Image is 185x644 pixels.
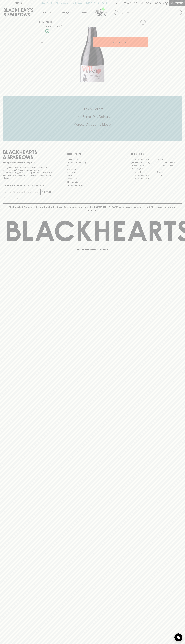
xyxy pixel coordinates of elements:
a: FAQ's [67,174,118,177]
a: Made without the use of any animal products. [45,28,50,34]
p: 0 [166,2,167,4]
p: Wishlist [127,2,137,5]
p: OUR STORES [131,152,182,156]
a: Privacy Policy [67,177,118,180]
h5: Across Melbourne Metro [3,122,182,127]
p: FIND US [14,2,23,5]
a: Gift Cards [67,171,118,174]
a: Bottle Drop FAQ's [67,158,118,161]
img: 40535.png [37,27,148,82]
a: [GEOGRAPHIC_DATA] [156,164,182,167]
img: Vegan [45,29,49,33]
input: e.g. jane@blackheartsandsparrows.com.au [5,190,40,194]
p: Login [145,2,151,5]
a: [PERSON_NAME] [131,167,156,170]
a: Shipping Information [67,180,118,184]
button: Add to wishlist [45,25,62,28]
a: [GEOGRAPHIC_DATA] [131,161,156,164]
a: [GEOGRAPHIC_DATA] [131,174,156,177]
a: Prahran [156,174,182,177]
a: [GEOGRAPHIC_DATA] [131,158,156,161]
a: Stores [74,6,93,18]
a: Fitzroy [156,167,182,170]
p: Sibling owned and run since [DATE] [3,161,54,164]
p: Shop [42,11,47,14]
button: SUBSCRIBE [41,189,54,195]
a: Tastings [56,6,74,18]
p: $0.00 [155,2,162,5]
input: Try "Pinot noir" [121,10,180,15]
p: OTHER AREAS [67,152,118,156]
h5: Uber Same-Day Delivery [3,114,182,119]
button: Shop [37,6,56,18]
a: Terms & Conditions [67,184,118,187]
a: [GEOGRAPHIC_DATA] [156,161,182,164]
a: Fitzroy North [131,170,156,174]
h5: Click & Collect [3,107,182,111]
p: Checkout [171,2,183,5]
p: Stores [80,11,87,14]
a: [GEOGRAPHIC_DATA] [131,177,156,180]
p: Tastings [61,11,69,14]
a: Geelong [156,170,182,174]
a: Careers [67,164,118,167]
a: Contact Us [67,167,118,171]
img: bubble-icon [177,636,180,639]
p: SUBSCRIBE [42,191,53,194]
a: HOME [39,21,45,23]
p: Blackhearts & Sparrows acknowledges the traditional Custodians of land throughout [GEOGRAPHIC_DAT... [5,206,180,212]
button: Add to wishlist [139,19,147,26]
p: ADD TO CART [113,41,127,44]
div: Call to action block [3,96,182,141]
a: SHOP [47,21,53,23]
button: ADD TO CART [93,37,148,47]
a: Brunswick West [131,164,156,167]
p: We will never spam you [3,197,54,199]
strong: Liquor License #32064953 [29,172,53,174]
p: Subscribe to The Blackhearts Newsletter [3,184,54,187]
p: It is against the law to sell or supply alcohol to, or to obtain alcohol on behalf of a person un... [3,166,54,179]
a: Business & Bulk Gifting [67,161,118,164]
a: Braddon [156,158,182,161]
